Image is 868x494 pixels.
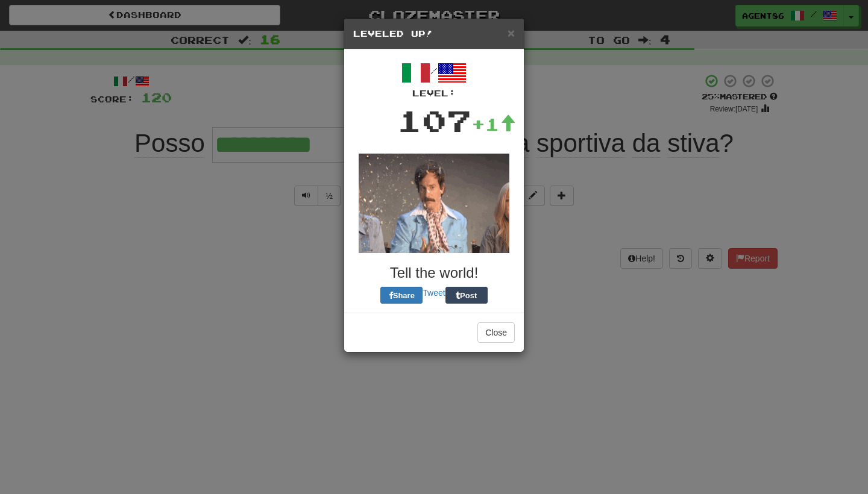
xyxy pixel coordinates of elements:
[380,287,423,304] button: Share
[353,265,515,281] h3: Tell the world!
[508,27,515,39] button: Close
[353,28,515,40] h5: Leveled Up!
[359,154,509,253] img: glitter-d35a814c05fa227b87dd154a45a5cc37aaecd56281fd9d9cd8133c9defbd597c.gif
[445,287,488,304] button: Post
[397,99,471,142] div: 107
[423,288,445,298] a: Tweet
[471,112,516,136] div: +1
[353,87,515,99] div: Level:
[477,322,515,343] button: Close
[508,26,515,40] span: ×
[353,58,515,99] div: /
